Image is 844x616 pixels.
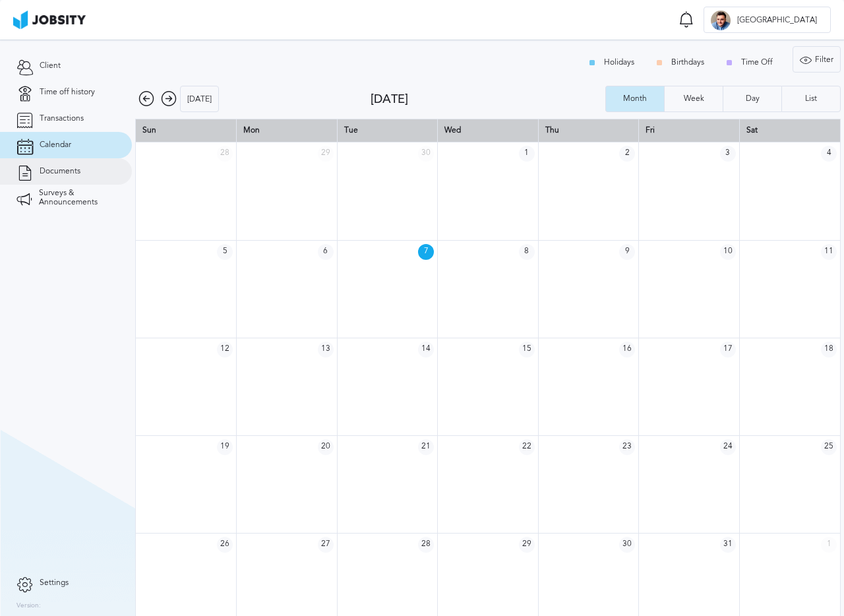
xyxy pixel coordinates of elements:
[40,88,95,97] span: Time off history
[720,439,736,455] span: 24
[646,125,655,135] span: Fri
[217,146,233,162] span: 28
[40,167,80,176] span: Documents
[40,140,71,150] span: Calendar
[39,189,115,207] span: Surveys & Announcements
[181,86,218,113] div: [DATE]
[619,146,635,162] span: 2
[711,11,731,30] div: W
[821,537,837,553] span: 1
[619,342,635,357] span: 16
[664,86,723,112] button: Week
[418,342,434,357] span: 14
[617,94,653,104] div: Month
[746,125,758,135] span: Sat
[739,94,766,104] div: Day
[619,537,635,553] span: 30
[720,537,736,553] span: 31
[821,439,837,455] span: 25
[344,125,358,135] span: Tue
[371,92,606,106] div: [DATE]
[619,244,635,260] span: 9
[40,114,84,123] span: Transactions
[519,342,535,357] span: 15
[16,602,41,610] label: Version:
[821,342,837,357] span: 18
[418,439,434,455] span: 21
[519,244,535,260] span: 8
[142,125,156,135] span: Sun
[418,146,434,162] span: 30
[519,439,535,455] span: 22
[217,439,233,455] span: 19
[217,537,233,553] span: 26
[519,537,535,553] span: 29
[243,125,260,135] span: Mon
[720,244,736,260] span: 10
[318,342,334,357] span: 13
[731,16,824,25] span: [GEOGRAPHIC_DATA]
[720,342,736,357] span: 17
[318,439,334,455] span: 20
[605,86,664,112] button: Month
[40,61,61,71] span: Client
[619,439,635,455] span: 23
[677,94,711,104] div: Week
[318,146,334,162] span: 29
[821,146,837,162] span: 4
[704,7,831,33] button: W[GEOGRAPHIC_DATA]
[418,537,434,553] span: 28
[519,146,535,162] span: 1
[720,146,736,162] span: 3
[318,244,334,260] span: 6
[180,86,219,112] button: [DATE]
[793,46,841,73] button: Filter
[13,11,86,29] img: ab4bad089aa723f57921c736e9817d99.png
[723,86,781,112] button: Day
[418,244,434,260] span: 7
[217,342,233,357] span: 12
[799,94,824,104] div: List
[40,578,69,588] span: Settings
[821,244,837,260] span: 11
[444,125,461,135] span: Wed
[793,47,840,73] div: Filter
[781,86,841,112] button: List
[217,244,233,260] span: 5
[318,537,334,553] span: 27
[545,125,559,135] span: Thu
